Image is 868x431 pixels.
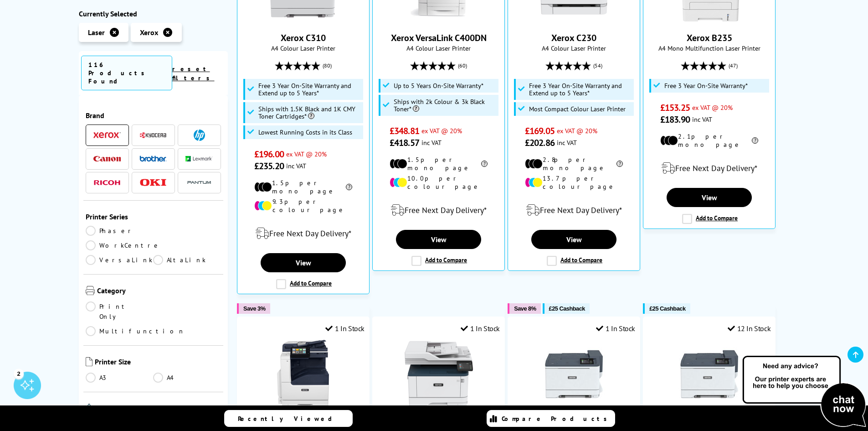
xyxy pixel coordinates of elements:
img: Xerox [93,132,121,139]
a: View [396,230,481,249]
a: HP [185,130,213,141]
a: Xerox B305 (Box Opened) [405,401,473,410]
div: modal_delivery [377,197,500,223]
span: Recently Viewed [238,415,341,423]
a: reset filters [172,65,215,82]
span: Save 3% [243,305,265,312]
span: Category [97,286,221,297]
a: Compare Products [487,410,615,427]
span: A4 Colour Laser Printer [242,44,365,52]
div: 2 [14,369,24,379]
span: inc VAT [692,115,712,124]
span: A4 Colour Laser Printer [513,44,635,52]
img: Brother [139,156,167,162]
a: OKI [139,177,167,188]
label: Add to Compare [411,256,467,266]
span: (80) [323,57,332,74]
span: Ships with 2k Colour & 3k Black Toner* [394,98,497,113]
li: 2.8p per mono page [525,156,623,172]
a: Print Only [86,301,154,322]
div: 1 In Stock [596,324,635,333]
div: modal_delivery [648,156,770,181]
li: 2.1p per mono page [660,132,758,149]
label: Add to Compare [547,256,602,266]
a: AltaLink [153,255,221,265]
span: (60) [458,57,467,74]
img: Category [86,286,95,295]
a: Xerox C230 [551,32,596,44]
div: 12 In Stock [728,324,770,333]
a: Ricoh [93,177,121,188]
img: Pantum [185,177,213,188]
span: Most Compact Colour Laser Printer [529,105,626,113]
a: Xerox C230 [540,16,608,25]
img: Xerox C320 (Box Opened) [540,340,608,408]
span: £183.90 [660,114,690,125]
span: A4 Mono Multifunction Laser Printer [648,44,770,52]
span: Ships with 1.5K Black and 1K CMY Toner Cartridges* [258,105,361,120]
span: ex VAT @ 20% [421,126,462,135]
span: Lowest Running Costs in its Class [258,129,352,136]
img: Xerox C320 [675,340,744,408]
li: 13.7p per colour page [525,174,623,191]
a: View [531,230,616,249]
a: Xerox B235 [675,16,744,25]
span: £418.57 [390,137,419,149]
span: Printer Series [86,212,221,221]
a: Canon [93,153,121,165]
div: modal_delivery [242,221,365,246]
a: WorkCentre [86,240,161,250]
span: Compare Products [502,415,612,423]
span: inc VAT [286,161,306,170]
img: Open Live Chat window [740,354,868,429]
span: Save 8% [514,305,536,312]
a: Xerox C310 [281,32,326,44]
span: £348.81 [390,125,419,137]
a: Xerox VersaLink C400DN [405,16,473,25]
a: Xerox C310 [269,16,338,25]
span: ex VAT @ 20% [692,103,733,112]
span: Brand [86,111,221,120]
a: Lexmark [185,153,213,165]
a: View [261,253,345,272]
button: £25 Cashback [543,303,590,314]
a: Xerox VersaLink C400DN [391,32,487,44]
button: Save 8% [508,303,540,314]
img: Xerox B305 (Box Opened) [405,340,473,408]
a: Xerox B235 [687,32,732,44]
span: Printer Size [95,357,221,368]
span: ex VAT @ 20% [286,150,327,158]
div: modal_delivery [513,197,635,223]
img: Printer Size [86,357,92,366]
a: VersaLink [86,255,154,265]
img: Xerox VersaLink C7120DN (Box Opened) [269,340,338,408]
span: inc VAT [557,138,577,147]
span: Laser [88,28,105,37]
div: Currently Selected [79,9,228,18]
li: 1.5p per mono page [254,179,352,195]
li: 1.5p per mono page [390,156,488,172]
span: Free 3 Year On-Site Warranty* [664,82,748,89]
img: Kyocera [139,132,167,139]
span: £196.00 [254,148,284,160]
span: £169.05 [525,125,555,137]
a: Xerox VersaLink C7120DN (Box Opened) [269,401,338,410]
a: A4 [153,373,221,383]
span: £153.25 [660,102,690,114]
a: Kyocera [139,130,167,141]
button: Save 3% [237,303,270,314]
a: Pantum [185,177,213,188]
a: View [667,188,751,207]
span: ex VAT @ 20% [557,126,597,135]
li: 10.0p per colour page [390,174,488,191]
div: 1 In Stock [461,324,500,333]
label: Add to Compare [682,214,738,224]
span: £25 Cashback [649,305,685,312]
a: Multifunction [86,326,185,336]
a: Xerox [93,130,121,141]
span: Xerox [140,28,158,37]
img: OKI [139,179,167,187]
img: HP [194,130,205,141]
a: Xerox C320 (Box Opened) [540,401,608,410]
div: 1 In Stock [325,324,365,333]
